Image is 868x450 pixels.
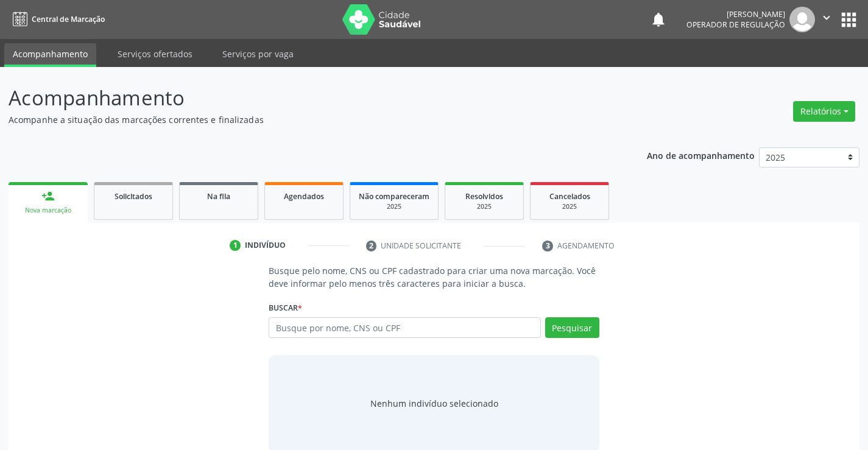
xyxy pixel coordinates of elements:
[32,14,105,24] span: Central de Marcação
[549,191,590,202] span: Cancelados
[820,11,833,24] i: 
[9,113,604,126] p: Acompanhe a situação das marcações correntes e finalizadas
[269,317,540,338] input: Busque por nome, CNS ou CPF
[17,206,79,215] div: Nova marcação
[269,298,302,317] label: Buscar
[370,397,498,410] div: Nenhum indivíduo selecionado
[686,19,785,30] span: Operador de regulação
[359,202,429,211] div: 2025
[214,43,302,65] a: Serviços por vaga
[789,7,815,32] img: img
[115,191,152,202] span: Solicitados
[793,101,855,122] button: Relatórios
[686,9,785,19] div: [PERSON_NAME]
[650,11,667,28] button: notifications
[359,191,429,202] span: Não compareceram
[284,191,324,202] span: Agendados
[9,9,105,29] a: Central de Marcação
[815,7,838,32] button: 
[647,147,755,163] p: Ano de acompanhamento
[4,43,96,67] a: Acompanhamento
[109,43,201,65] a: Serviços ofertados
[454,202,515,211] div: 2025
[9,83,604,113] p: Acompanhamento
[41,189,55,203] div: person_add
[207,191,230,202] span: Na fila
[245,240,286,251] div: Indivíduo
[539,202,600,211] div: 2025
[230,240,241,251] div: 1
[545,317,599,338] button: Pesquisar
[465,191,503,202] span: Resolvidos
[838,9,859,30] button: apps
[269,264,599,290] p: Busque pelo nome, CNS ou CPF cadastrado para criar uma nova marcação. Você deve informar pelo men...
